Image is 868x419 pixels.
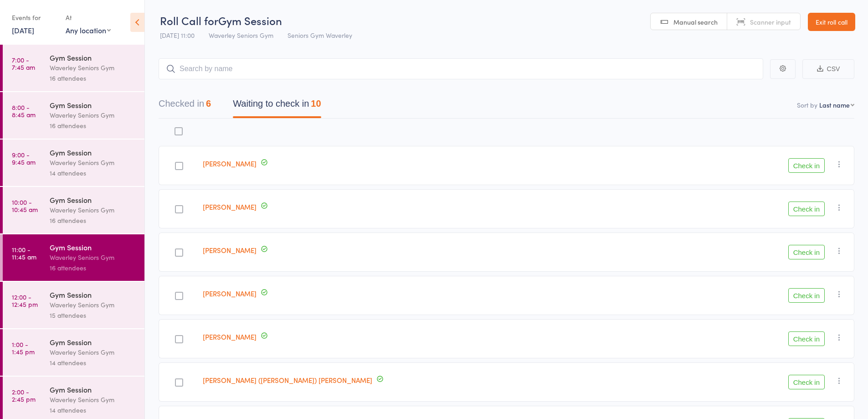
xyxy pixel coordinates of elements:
[50,215,137,226] div: 16 attendees
[788,158,825,173] button: Check in
[3,45,144,91] a: 7:00 -7:45 amGym SessionWaverley Seniors Gym16 attendees
[66,10,111,25] div: At
[50,147,137,157] div: Gym Session
[808,13,855,31] a: Exit roll call
[12,341,35,355] time: 1:00 - 1:45 pm
[50,263,137,273] div: 16 attendees
[159,58,763,79] input: Search by name
[3,329,144,376] a: 1:00 -1:45 pmGym SessionWaverley Seniors Gym14 attendees
[203,159,257,168] a: [PERSON_NAME]
[50,157,137,168] div: Waverley Seniors Gym
[203,375,372,385] a: [PERSON_NAME] ([PERSON_NAME]) [PERSON_NAME]
[203,332,257,341] a: [PERSON_NAME]
[50,384,137,394] div: Gym Session
[50,357,137,368] div: 14 attendees
[12,103,36,118] time: 8:00 - 8:45 am
[3,92,144,139] a: 8:00 -8:45 amGym SessionWaverley Seniors Gym16 attendees
[218,13,282,28] span: Gym Session
[311,98,321,109] div: 10
[788,288,825,303] button: Check in
[3,282,144,328] a: 12:00 -12:45 pmGym SessionWaverley Seniors Gym15 attendees
[160,13,218,28] span: Roll Call for
[12,246,36,260] time: 11:00 - 11:45 am
[12,25,34,35] a: [DATE]
[750,17,791,26] span: Scanner input
[12,56,35,71] time: 7:00 - 7:45 am
[50,52,137,62] div: Gym Session
[159,94,211,118] button: Checked in6
[50,337,137,347] div: Gym Session
[209,31,273,40] span: Waverley Seniors Gym
[802,59,854,79] button: CSV
[50,310,137,321] div: 15 attendees
[50,290,137,300] div: Gym Session
[203,202,257,212] a: [PERSON_NAME]
[12,388,36,403] time: 2:00 - 2:45 pm
[203,289,257,298] a: [PERSON_NAME]
[288,31,352,40] span: Seniors Gym Waverley
[50,347,137,357] div: Waverley Seniors Gym
[788,202,825,216] button: Check in
[788,375,825,389] button: Check in
[12,10,56,25] div: Events for
[50,100,137,110] div: Gym Session
[50,73,137,83] div: 16 attendees
[206,98,211,109] div: 6
[12,151,36,166] time: 9:00 - 9:45 am
[50,168,137,178] div: 14 attendees
[50,120,137,131] div: 16 attendees
[788,331,825,346] button: Check in
[50,242,137,252] div: Gym Session
[3,234,144,281] a: 11:00 -11:45 amGym SessionWaverley Seniors Gym16 attendees
[819,100,850,109] div: Last name
[788,245,825,259] button: Check in
[50,300,137,310] div: Waverley Seniors Gym
[50,405,137,415] div: 14 attendees
[50,252,137,263] div: Waverley Seniors Gym
[673,17,718,26] span: Manual search
[233,94,321,118] button: Waiting to check in10
[12,198,38,213] time: 10:00 - 10:45 am
[50,205,137,215] div: Waverley Seniors Gym
[3,140,144,186] a: 9:00 -9:45 amGym SessionWaverley Seniors Gym14 attendees
[66,25,111,35] div: Any location
[50,195,137,205] div: Gym Session
[3,187,144,233] a: 10:00 -10:45 amGym SessionWaverley Seniors Gym16 attendees
[50,110,137,120] div: Waverley Seniors Gym
[203,245,257,255] a: [PERSON_NAME]
[50,62,137,73] div: Waverley Seniors Gym
[160,31,195,40] span: [DATE] 11:00
[797,100,817,109] label: Sort by
[12,293,38,308] time: 12:00 - 12:45 pm
[50,394,137,405] div: Waverley Seniors Gym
